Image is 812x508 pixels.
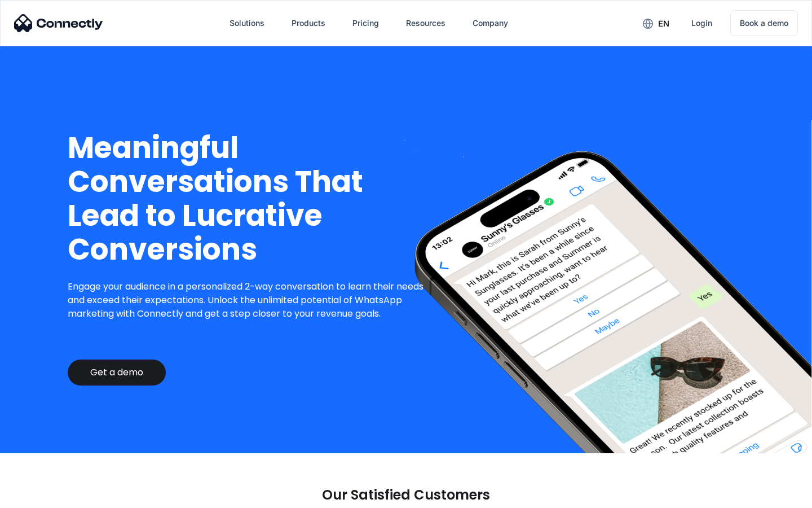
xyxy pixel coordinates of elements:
div: Get a demo [90,367,143,378]
div: Solutions [230,15,264,31]
ul: Language list [23,488,68,504]
p: Our Satisfied Customers [322,487,490,503]
div: en [658,16,669,32]
img: Connectly Logo [14,14,103,32]
a: Pricing [343,10,388,37]
a: Login [682,10,721,37]
p: Engage your audience in a personalized 2-way conversation to learn their needs and exceed their e... [68,280,433,321]
div: Resources [406,15,445,31]
h1: Meaningful Conversations That Lead to Lucrative Conversions [68,131,433,266]
aside: Language selected: English [11,488,68,504]
div: Products [292,15,325,31]
a: Get a demo [68,360,166,386]
div: Login [691,15,712,31]
div: Pricing [352,15,379,31]
div: Company [473,15,508,31]
a: Book a demo [730,10,798,36]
